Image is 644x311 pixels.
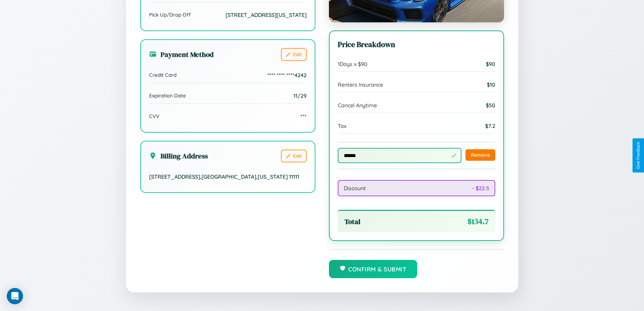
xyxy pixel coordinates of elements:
[485,123,495,129] span: $ 7.2
[149,151,208,161] h3: Billing Address
[7,288,23,304] div: Open Intercom Messenger
[329,260,418,278] button: Confirm & Submit
[344,185,366,192] span: Discount
[472,185,489,192] span: - $ 22.5
[338,102,377,109] span: Cancel Anytime
[486,102,495,109] span: $ 50
[344,217,360,226] span: Total
[466,149,495,161] button: Remove
[338,39,495,50] h3: Price Breakdown
[636,142,641,169] div: Give Feedback
[149,12,191,18] span: Pick Up/Drop Off
[149,92,186,99] span: Expiration Date
[486,61,495,67] span: $ 90
[487,81,495,88] span: $ 10
[293,92,307,99] span: 11/29
[468,216,488,227] span: $ 134.7
[149,173,299,180] span: [STREET_ADDRESS] , [GEOGRAPHIC_DATA] , [US_STATE] 11111
[281,48,307,61] button: Edit
[149,113,159,119] span: CVV
[149,72,176,78] span: Credit Card
[338,123,347,129] span: Tax
[338,61,367,67] span: 1 Days x $ 90
[225,12,307,18] span: [STREET_ADDRESS][US_STATE]
[149,49,214,59] h3: Payment Method
[338,81,383,88] span: Renters Insurance
[281,150,307,162] button: Edit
